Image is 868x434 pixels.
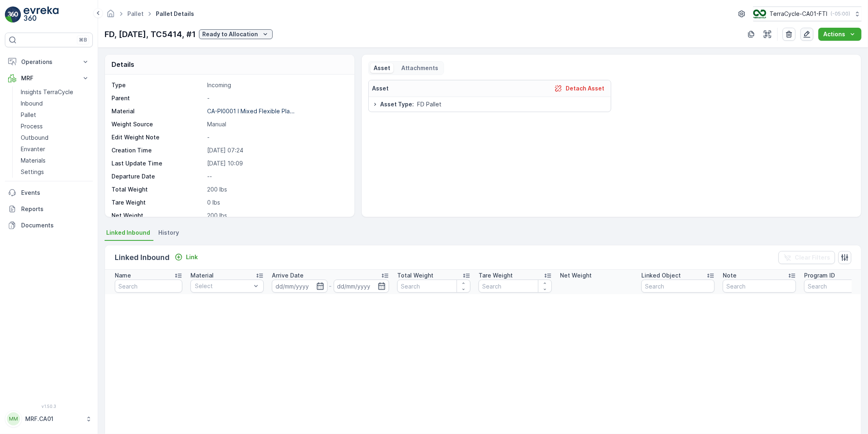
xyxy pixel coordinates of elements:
p: Inbound [21,99,43,108]
a: Materials [17,155,93,166]
p: Arrive Date [272,271,304,280]
p: Reports [21,205,90,213]
p: - [207,133,346,141]
input: Search [479,280,552,293]
p: Attachments [400,64,439,72]
p: Program ID [804,271,835,280]
button: Ready to Allocation [199,29,273,39]
a: Outbound [17,132,93,143]
p: FD, [DATE], TC5414, #1 [105,28,196,40]
span: Asset Type : [380,100,414,108]
p: [DATE] 10:09 [207,159,346,167]
p: -- [207,172,346,181]
span: Linked Inbound [106,229,150,237]
p: Linked Inbound [115,252,170,263]
a: Pallet [17,109,93,121]
p: Link [186,253,198,261]
p: Asset [372,84,389,93]
img: logo_light-DOdMpM7g.png [24,7,59,23]
p: [DATE] 07:24 [207,146,346,154]
p: Parent [112,94,204,102]
p: Details [112,59,134,69]
p: Outbound [21,134,48,142]
div: MM [7,412,20,425]
p: 0 lbs [207,198,346,207]
a: Reports [5,201,93,217]
p: Settings [21,168,44,176]
input: dd/mm/yyyy [272,280,328,293]
span: History [158,229,179,237]
p: Clear Filters [795,253,830,262]
input: dd/mm/yyyy [334,280,389,293]
a: Pallet [127,10,144,17]
img: logo [5,7,21,23]
p: Creation Time [112,146,204,154]
input: Search [723,280,796,293]
p: ( -05:00 ) [831,11,850,17]
img: TC_BVHiTW6.png [753,9,766,18]
p: Weight Source [112,120,204,128]
button: Operations [5,54,93,70]
p: Ready to Allocation [202,30,258,38]
a: Process [17,121,93,132]
p: Detach Asset [566,84,604,93]
p: - [207,94,346,102]
p: Edit Weight Note [112,133,204,141]
span: FD Pallet [417,100,442,108]
a: Events [5,185,93,201]
p: Tare Weight [479,271,513,280]
p: Events [21,189,90,197]
p: Actions [823,30,845,38]
p: Envanter [21,145,45,153]
button: TerraCycle-CA01-FTI(-05:00) [753,7,861,21]
p: Total Weight [397,271,433,280]
p: Material [190,271,214,280]
span: Pallet Details [154,10,196,18]
p: Manual [207,120,346,128]
span: v 1.50.3 [5,404,93,409]
button: Clear Filters [778,251,835,264]
a: Inbound [17,98,93,109]
p: Note [723,271,737,280]
p: - [329,281,332,291]
button: Actions [818,28,861,41]
p: Name [115,271,131,280]
p: 200 lbs [207,211,346,220]
button: MMMRF.CA01 [5,410,93,427]
p: ⌘B [79,37,87,43]
p: Materials [21,156,46,165]
a: Envanter [17,143,93,155]
p: Departure Date [112,172,204,181]
p: Material [112,107,204,115]
button: Link [171,252,201,262]
p: Pallet [21,111,36,119]
p: Last Update Time [112,159,204,167]
p: Operations [21,58,77,66]
a: Homepage [106,12,115,19]
input: Search [115,280,182,293]
p: Net Weight [112,211,204,220]
p: Linked Object [641,271,681,280]
button: MRF [5,70,93,86]
p: Documents [21,221,90,229]
a: Settings [17,166,93,178]
p: Net Weight [560,271,592,280]
p: Total Weight [112,185,204,194]
button: Detach Asset [551,84,608,93]
p: TerraCycle-CA01-FTI [770,10,827,18]
p: Incoming [207,81,346,89]
p: Process [21,122,43,130]
p: MRF [21,74,77,82]
p: Type [112,81,204,89]
a: Documents [5,217,93,234]
p: Asset [374,64,390,72]
p: Insights TerraCycle [21,88,73,96]
p: 200 lbs [207,185,346,194]
input: Search [641,280,715,293]
p: Tare Weight [112,198,204,207]
input: Search [397,280,470,293]
p: CA-PI0001 I Mixed Flexible Pla... [207,108,295,115]
p: MRF.CA01 [25,415,81,423]
a: Insights TerraCycle [17,86,93,98]
p: Select [195,282,251,290]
